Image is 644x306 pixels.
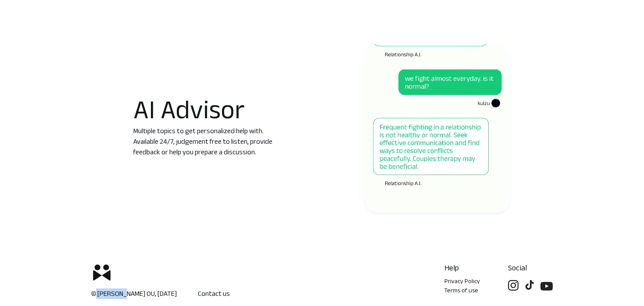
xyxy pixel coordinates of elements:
a: Terms of use [444,286,480,295]
p: © [PERSON_NAME] OU, [DATE] [91,288,177,299]
img: Follow us on social media [508,280,519,291]
p: Help [444,262,480,274]
h1: AI Advisor [133,96,280,122]
p: Multiple topics to get personalized help with. Available 24/7, judgement free to listen, provide ... [133,122,280,161]
p: Social [508,262,553,274]
img: Follow us on social media [525,280,534,290]
a: Contact us [198,288,230,299]
img: Follow us on social media [540,280,553,292]
a: Privacy Policy [444,277,480,286]
img: logoicon [91,262,112,283]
